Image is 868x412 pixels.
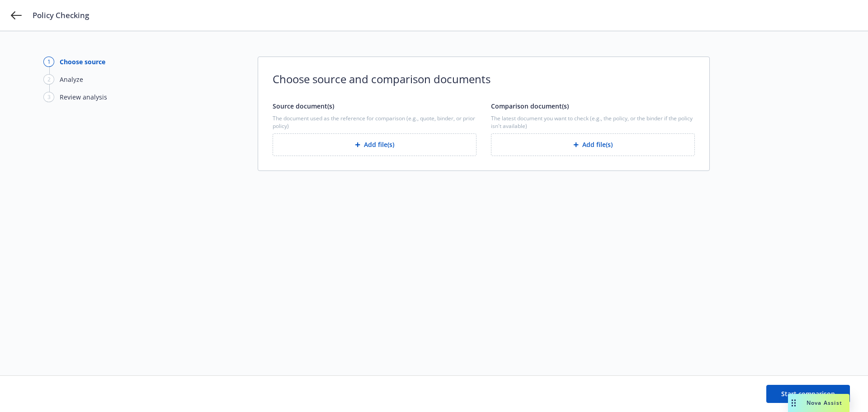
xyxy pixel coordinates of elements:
span: Choose source and comparison documents [273,71,695,87]
span: The document used as the reference for comparison (e.g., quote, binder, or prior policy) [273,114,476,130]
button: Nova Assist [788,394,849,412]
div: 1 [43,57,54,67]
span: Nova Assist [807,399,842,407]
div: Review analysis [60,92,107,102]
div: Analyze [60,75,83,84]
button: Add file(s) [273,133,476,156]
span: Comparison document(s) [491,102,569,110]
div: Drag to move [788,394,799,412]
div: Choose source [60,57,105,66]
span: The latest document you want to check (e.g., the policy, or the binder if the policy isn't availa... [491,114,695,130]
div: 3 [43,92,54,102]
button: Start comparison [766,385,850,403]
div: 2 [43,74,54,85]
span: Policy Checking [33,10,89,21]
button: Add file(s) [491,133,695,156]
span: Source document(s) [273,102,334,110]
span: Start comparison [781,389,835,398]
